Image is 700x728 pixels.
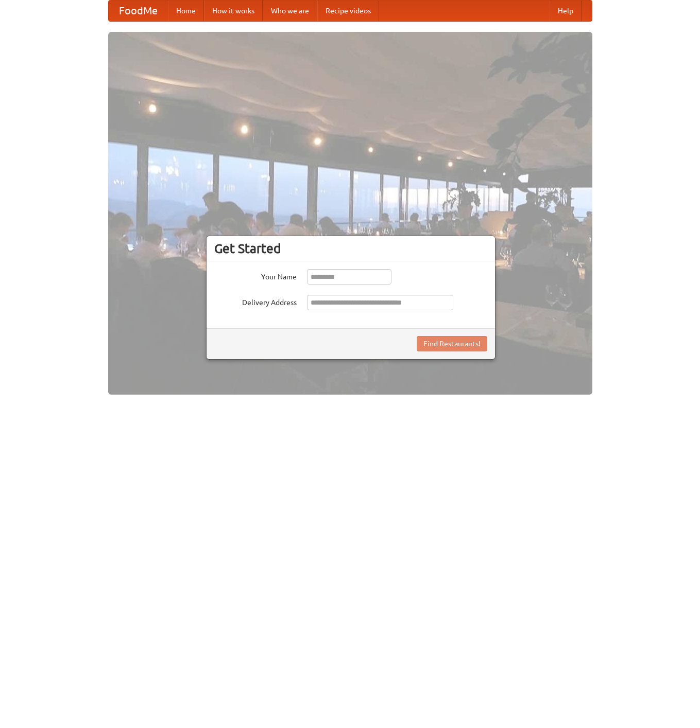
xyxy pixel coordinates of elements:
[214,241,487,256] h3: Get Started
[214,269,297,282] label: Your Name
[263,1,317,21] a: Who we are
[109,1,168,21] a: FoodMe
[550,1,582,21] a: Help
[317,1,379,21] a: Recipe videos
[214,295,297,308] label: Delivery Address
[168,1,204,21] a: Home
[417,336,487,351] button: Find Restaurants!
[204,1,263,21] a: How it works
